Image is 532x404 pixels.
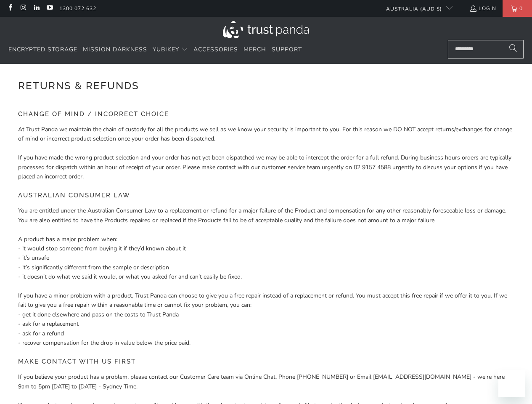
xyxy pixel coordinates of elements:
a: Trust Panda Australia on Facebook [6,5,13,12]
span: YubiKey [153,45,179,53]
h1: Returns & Refunds [18,77,514,93]
a: Support [272,40,302,60]
img: Trust Panda Australia [223,21,309,38]
h5: Australian Consumer Law [18,188,514,203]
input: Search... [448,40,524,58]
p: You are entitled under the Australian Consumer Law to a replacement or refund for a major failure... [18,206,514,348]
span: Merch [244,45,266,53]
h5: Make Contact with us First [18,354,514,369]
span: Encrypted Storage [8,45,77,53]
a: Encrypted Storage [8,40,77,60]
span: Accessories [193,45,238,53]
a: Trust Panda Australia on LinkedIn [33,5,40,12]
a: Login [469,4,496,13]
h5: Change of Mind / Incorrect Choice [18,106,514,122]
a: Trust Panda Australia on YouTube [46,5,53,12]
a: Trust Panda Australia on Instagram [19,5,26,12]
button: Search [503,40,524,58]
span: Mission Darkness [83,45,147,53]
a: Merch [244,40,266,60]
iframe: Button to launch messaging window [498,370,525,397]
p: At Trust Panda we maintain the chain of custody for all the products we sell as we know your secu... [18,125,514,181]
a: 1300 072 632 [59,4,96,13]
a: Accessories [193,40,238,60]
summary: YubiKey [153,40,188,60]
span: Support [272,45,302,53]
nav: Translation missing: en.navigation.header.main_nav [8,40,302,60]
a: Mission Darkness [83,40,147,60]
